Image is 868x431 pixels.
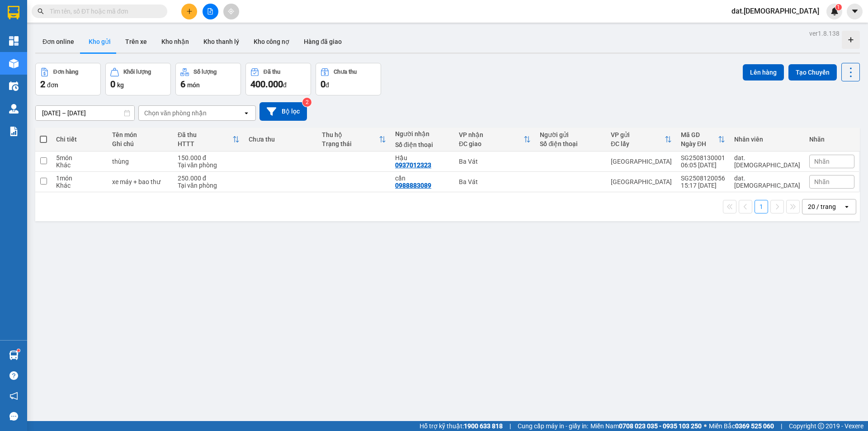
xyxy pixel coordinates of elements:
[81,31,118,52] button: Kho gửi
[681,175,725,182] div: SG2508120056
[734,136,800,143] div: Nhân viên
[178,154,240,161] div: 150.000 đ
[178,175,240,182] div: 250.000 đ
[9,350,19,360] img: warehouse-icon
[420,421,503,431] span: Hỗ trợ kỹ thuật:
[611,178,672,185] div: [GEOGRAPHIC_DATA]
[851,7,859,15] span: caret-down
[843,203,850,210] svg: open
[249,136,313,143] div: Chưa thu
[50,6,156,16] input: Tìm tên, số ĐT hoặc mã đơn
[112,158,169,165] div: thùng
[788,64,837,81] button: Tạo Chuyến
[681,140,718,147] div: Ngày ĐH
[175,63,241,95] button: Số lượng6món
[56,161,103,169] div: Khác
[17,349,20,352] sup: 1
[118,31,154,52] button: Trên xe
[459,178,531,185] div: Ba Vát
[181,4,197,19] button: plus
[56,175,103,182] div: 1 món
[837,4,840,10] span: 1
[112,140,169,147] div: Ghi chú
[459,131,524,138] div: VP nhận
[154,31,196,52] button: Kho nhận
[223,4,239,19] button: aim
[606,128,676,152] th: Toggle SortBy
[112,178,169,185] div: xe máy + bao thư
[38,8,44,14] span: search
[395,182,431,189] div: 0988883089
[316,63,381,95] button: Chưa thu0đ
[814,178,830,185] span: Nhãn
[734,175,800,189] div: dat.bahai
[56,154,103,161] div: 5 món
[322,140,379,147] div: Trạng thái
[334,69,357,75] div: Chưa thu
[9,392,18,400] span: notification
[809,136,854,143] div: Nhãn
[193,69,217,75] div: Số lượng
[297,31,349,52] button: Hàng đã giao
[724,5,826,17] span: dat.[DEMOGRAPHIC_DATA]
[259,102,307,121] button: Bộ lọc
[395,175,450,182] div: cần
[35,63,101,95] button: Đơn hàng2đơn
[681,131,718,138] div: Mã GD
[842,31,860,49] div: Tạo kho hàng mới
[246,31,297,52] button: Kho công nợ
[611,140,665,147] div: ĐC lấy
[144,109,207,118] div: Chọn văn phòng nhận
[734,154,800,169] div: dat.bahai
[808,202,836,211] div: 20 / trang
[709,421,774,431] span: Miền Bắc
[681,182,725,189] div: 15:17 [DATE]
[322,131,379,138] div: Thu hộ
[264,69,280,75] div: Đã thu
[36,106,134,120] input: Select a date range.
[250,79,283,90] span: 400.000
[9,412,18,421] span: message
[283,81,287,89] span: đ
[540,140,602,147] div: Số điện thoại
[105,63,171,95] button: Khối lượng0kg
[117,81,124,89] span: kg
[395,130,450,137] div: Người nhận
[321,79,325,90] span: 0
[56,182,103,189] div: Khác
[743,64,784,81] button: Lên hàng
[619,422,702,430] strong: 0708 023 035 - 0935 103 250
[540,131,602,138] div: Người gửi
[611,158,672,165] div: [GEOGRAPHIC_DATA]
[112,131,169,138] div: Tên món
[395,141,450,148] div: Số điện thoại
[187,81,200,89] span: món
[9,104,19,114] img: warehouse-icon
[243,109,250,117] svg: open
[847,4,863,19] button: caret-down
[9,371,18,380] span: question-circle
[681,154,725,161] div: SG2508130001
[9,127,19,136] img: solution-icon
[8,6,19,19] img: logo-vxr
[681,161,725,169] div: 06:05 [DATE]
[459,140,524,147] div: ĐC giao
[9,36,19,46] img: dashboard-icon
[509,421,511,431] span: |
[704,424,707,428] span: ⚪️
[180,79,185,90] span: 6
[395,161,431,169] div: 0937012323
[814,158,830,165] span: Nhãn
[835,4,842,10] sup: 1
[178,161,240,169] div: Tại văn phòng
[454,128,535,152] th: Toggle SortBy
[56,136,103,143] div: Chi tiết
[47,81,58,89] span: đơn
[9,81,19,91] img: warehouse-icon
[395,154,450,161] div: Hậu
[178,182,240,189] div: Tại văn phòng
[325,81,329,89] span: đ
[735,422,774,430] strong: 0369 525 060
[590,421,702,431] span: Miền Nam
[830,7,839,15] img: icon-new-feature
